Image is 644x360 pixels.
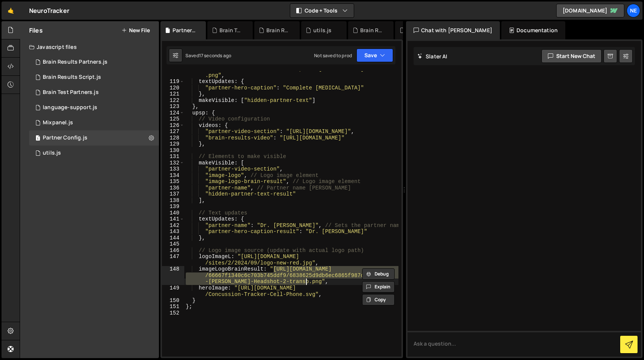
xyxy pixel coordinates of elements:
[162,222,184,229] div: 142
[162,191,184,197] div: 137
[362,268,395,280] button: Debug
[162,91,184,97] div: 121
[501,21,565,39] div: Documentation
[162,78,184,85] div: 119
[162,235,184,241] div: 144
[162,103,184,110] div: 123
[29,146,159,161] div: 10193/22976.js
[20,39,159,55] div: Javascript files
[162,135,184,141] div: 128
[162,310,184,316] div: 152
[29,130,159,146] div: 10193/44615.js
[290,4,354,17] button: Code + Tools
[29,70,159,85] div: 10193/22950.js
[2,2,20,20] a: 🤙
[406,21,500,39] div: Chat with [PERSON_NAME]
[29,115,159,130] div: 10193/36817.js
[29,55,159,70] div: 10193/42700.js
[162,304,184,310] div: 151
[36,136,40,142] span: 1
[417,53,448,60] h2: Slater AI
[162,166,184,172] div: 133
[162,141,184,147] div: 129
[29,6,69,15] div: NeuroTracker
[43,135,87,141] div: Partner Config.js
[162,210,184,216] div: 140
[356,49,393,62] button: Save
[162,172,184,179] div: 134
[162,97,184,104] div: 122
[162,160,184,166] div: 132
[162,128,184,135] div: 127
[162,197,184,204] div: 138
[162,185,184,191] div: 136
[43,104,97,111] div: language-support.js
[43,150,61,157] div: utils.js
[162,266,184,285] div: 148
[29,85,159,100] div: 10193/29054.js
[162,110,184,116] div: 124
[162,203,184,210] div: 139
[266,27,291,34] div: Brain Results Partners.js
[162,116,184,122] div: 125
[362,294,395,305] button: Copy
[556,4,624,17] a: [DOMAIN_NAME]
[199,52,231,59] div: 17 seconds ago
[314,52,352,59] div: Not saved to prod
[162,229,184,235] div: 143
[360,27,384,34] div: Brain Results Script.js
[29,100,159,115] div: 10193/29405.js
[162,153,184,160] div: 131
[162,241,184,247] div: 145
[43,89,99,96] div: Brain Test Partners.js
[121,27,150,33] button: New File
[43,119,73,126] div: Mixpanel.js
[362,281,395,293] button: Explain
[162,85,184,91] div: 120
[162,122,184,129] div: 126
[29,26,43,34] h2: Files
[313,27,331,34] div: utils.js
[185,52,231,59] div: Saved
[162,254,184,266] div: 147
[173,27,197,34] div: Partner Config.js
[162,178,184,185] div: 135
[162,147,184,154] div: 130
[43,74,101,81] div: Brain Results Script.js
[541,49,602,63] button: Start new chat
[627,4,640,17] a: Ne
[162,285,184,297] div: 149
[43,59,107,66] div: Brain Results Partners.js
[162,216,184,222] div: 141
[162,247,184,254] div: 146
[162,297,184,304] div: 150
[219,27,244,34] div: Brain Test Partners.js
